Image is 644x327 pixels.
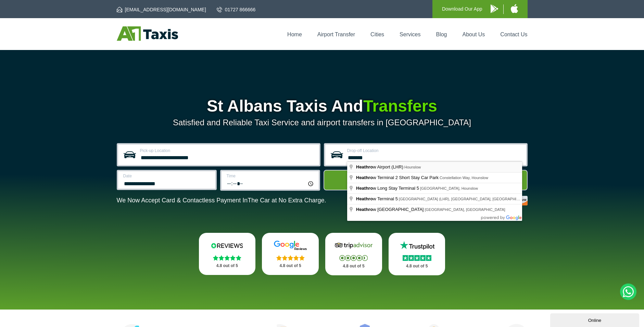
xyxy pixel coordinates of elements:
img: Trustpilot [396,240,438,251]
a: Services [400,32,420,37]
label: Time [227,174,315,178]
a: About Us [463,32,485,37]
img: A1 Taxis Android App [491,4,498,13]
span: Transfers [363,97,437,115]
p: Download Our App [442,5,482,13]
iframe: chat widget [550,312,641,327]
a: 01727 866666 [217,6,256,13]
h1: St Albans Taxis And [117,98,528,114]
a: Reviews.io Stars 4.8 out of 5 [199,233,256,275]
a: Trustpilot Stars 4.8 out of 5 [389,233,445,275]
p: 4.8 out of 5 [396,262,438,271]
span: w Terminal 2 Short Stay Car Park [356,175,440,180]
a: Cities [370,32,384,37]
img: Stars [213,255,241,261]
img: Stars [276,255,305,261]
a: Contact Us [500,32,527,37]
p: Satisfied and Reliable Taxi Service and airport transfers in [GEOGRAPHIC_DATA] [117,118,528,127]
span: [GEOGRAPHIC_DATA], Hounslow [420,186,478,190]
a: Blog [436,32,447,37]
span: Constellation Way, Hounslow [440,176,488,180]
span: [GEOGRAPHIC_DATA] (LHR), [GEOGRAPHIC_DATA], [GEOGRAPHIC_DATA], [GEOGRAPHIC_DATA] [399,197,573,201]
a: Google Stars 4.8 out of 5 [262,233,319,275]
label: Drop-off Location [347,149,522,153]
p: 4.8 out of 5 [269,262,311,270]
img: A1 Taxis St Albans LTD [117,26,178,41]
a: [EMAIL_ADDRESS][DOMAIN_NAME] [117,6,206,13]
label: Date [123,174,211,178]
span: Heathro [356,175,373,180]
button: Get Quote [324,170,528,190]
label: Pick-up Location [140,149,315,153]
img: Stars [339,255,368,261]
span: Heathro [356,196,373,201]
img: Stars [403,255,431,261]
a: Tripadvisor Stars 4.8 out of 5 [325,233,382,275]
a: Airport Transfer [317,32,355,37]
img: Google [270,240,311,251]
span: The Car at No Extra Charge. [248,197,326,204]
span: Heathro [356,207,373,212]
img: Tripadvisor [333,240,374,251]
span: Heathro [356,164,373,169]
span: w [GEOGRAPHIC_DATA] [356,207,425,212]
span: Heathro [356,186,373,191]
p: 4.8 out of 5 [333,262,375,271]
p: 4.8 out of 5 [206,262,248,270]
span: [GEOGRAPHIC_DATA], [GEOGRAPHIC_DATA] [425,207,505,212]
a: Home [287,32,302,37]
span: Hounslow [404,165,421,169]
img: A1 Taxis iPhone App [511,4,518,13]
span: w Airport (LHR) [356,164,404,169]
img: Reviews.io [206,240,248,251]
span: w Long Stay Terminal 5 [356,186,420,191]
span: w Terminal 5 [356,196,399,201]
p: We Now Accept Card & Contactless Payment In [117,197,326,204]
